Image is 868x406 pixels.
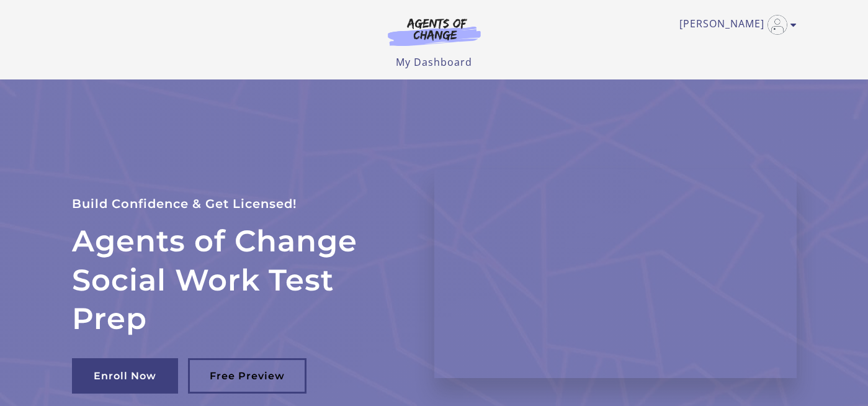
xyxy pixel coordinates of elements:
[72,222,405,338] h2: Agents of Change Social Work Test Prep
[396,55,472,69] a: My Dashboard
[188,358,306,394] a: Free Preview
[679,15,790,35] a: Toggle menu
[72,194,405,214] p: Build Confidence & Get Licensed!
[72,358,178,394] a: Enroll Now
[375,17,494,46] img: Agents of Change Logo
